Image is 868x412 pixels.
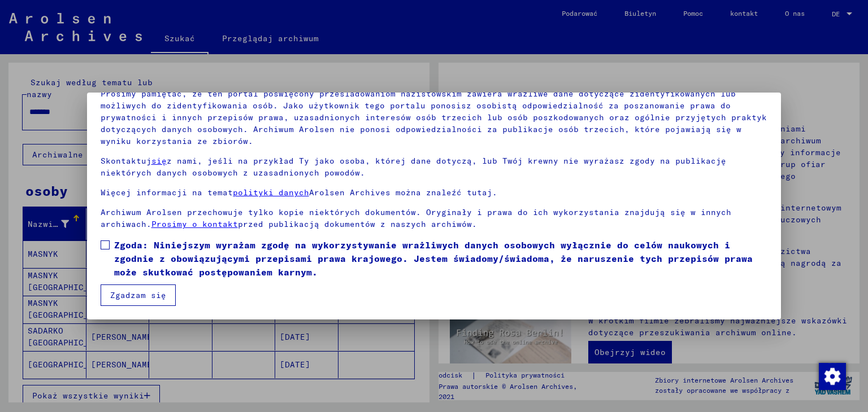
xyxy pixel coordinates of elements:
font: Archiwum Arolsen przechowuje tylko kopie niektórych dokumentów. Oryginały i prawa do ich wykorzys... [101,207,731,229]
button: Zgadzam się [101,284,176,306]
font: Prosimy pamiętać, że ten portal poświęcony prześladowaniom nazistowskim zawiera wrażliwe dane dot... [101,89,767,146]
font: Zgadzam się [110,290,166,300]
font: przed publikacją dokumentów z naszych archiwów. [238,219,477,229]
a: się [151,156,167,166]
a: polityki danych [233,187,309,198]
img: Zmiana zgody [819,363,846,390]
font: Zgoda: Niniejszym wyrażam zgodę na wykorzystywanie wrażliwych danych osobowych wyłącznie do celów... [114,239,753,278]
a: Prosimy o kontakt [151,219,238,229]
div: Zmiana zgody [818,362,845,389]
font: z nami, jeśli na przykład Ty jako osoba, której dane dotyczą, lub Twój krewny nie wyrażasz zgody ... [101,156,726,178]
font: Więcej informacji na temat [101,187,233,198]
font: Arolsen Archives można znaleźć tutaj. [309,187,497,198]
font: Skontaktuj [101,156,151,166]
